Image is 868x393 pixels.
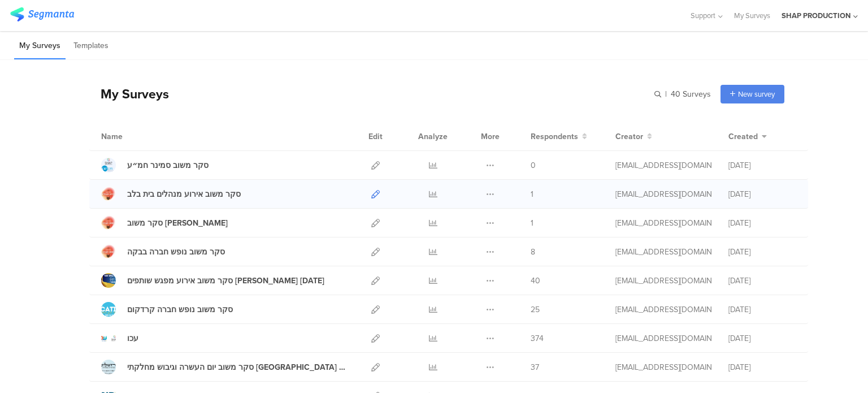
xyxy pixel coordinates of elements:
[127,159,209,171] div: סקר משוב סמינר חמ״ע
[101,360,346,374] a: סקר משוב יום העשרה וגיבוש מחלקתי [GEOGRAPHIC_DATA] 22.04
[728,361,796,373] div: [DATE]
[10,7,74,21] img: segmanta logo
[531,217,533,229] span: 1
[101,302,233,317] a: סקר משוב נופש חברה קרדקום
[663,88,669,100] span: |
[127,217,228,229] div: סקר משוב בצלאל
[89,84,169,103] div: My Surveys
[531,275,540,287] span: 40
[14,33,66,59] li: My Surveys
[728,159,796,171] div: [DATE]
[615,131,643,142] span: Creator
[101,215,228,230] a: סקר משוב [PERSON_NAME]
[728,332,796,344] div: [DATE]
[728,188,796,200] div: [DATE]
[127,275,324,287] div: סקר משוב אירוע מפגש שותפים גושן 11.06.25
[615,131,652,142] button: Creator
[728,304,796,316] div: [DATE]
[738,89,775,100] span: New survey
[531,332,544,344] span: 374
[615,246,711,258] div: shapievents@gmail.com
[101,244,225,259] a: סקר משוב נופש חברה בבקה
[531,304,540,316] span: 25
[531,131,587,142] button: Respondents
[363,122,388,150] div: Edit
[531,246,535,258] span: 8
[101,273,324,288] a: סקר משוב אירוע מפגש שותפים [PERSON_NAME] [DATE]
[728,217,796,229] div: [DATE]
[101,131,169,142] div: Name
[728,246,796,258] div: [DATE]
[615,361,711,373] div: shapievents@gmail.com
[416,122,450,150] div: Analyze
[101,331,138,346] a: עכו
[127,188,241,200] div: סקר משוב אירוע מנהלים בית בלב
[728,275,796,287] div: [DATE]
[615,188,711,200] div: shapievents@gmail.com
[127,246,225,258] div: סקר משוב נופש חברה בבקה
[531,188,533,200] span: 1
[615,275,711,287] div: shapievents@gmail.com
[728,131,767,142] button: Created
[531,159,536,171] span: 0
[728,131,758,142] span: Created
[127,361,346,373] div: סקר משוב יום העשרה וגיבוש מחלקתי בירושלים 22.04
[127,304,233,316] div: סקר משוב נופש חברה קרדקום
[101,187,241,201] a: סקר משוב אירוע מנהלים בית בלב
[127,332,138,344] div: עכו
[531,131,578,142] span: Respondents
[671,88,711,100] span: 40 Surveys
[615,332,711,344] div: shapievents@gmail.com
[782,10,850,21] div: SHAP PRODUCTION
[615,217,711,229] div: shapievents@gmail.com
[531,361,539,373] span: 37
[478,122,502,150] div: More
[615,304,711,316] div: shapievents@gmail.com
[691,10,715,21] span: Support
[68,33,114,59] li: Templates
[615,159,711,171] div: shapievents@gmail.com
[101,158,209,172] a: סקר משוב סמינר חמ״ע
